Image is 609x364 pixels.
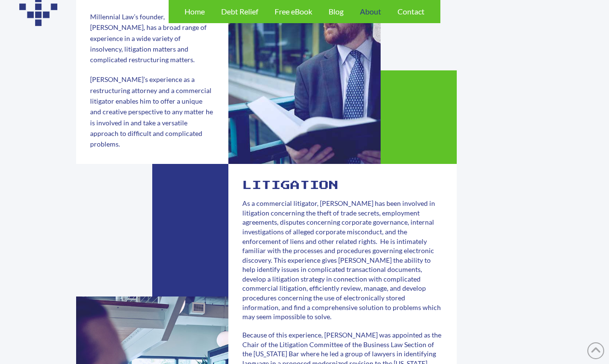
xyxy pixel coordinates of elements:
h2: Litigation [242,178,339,194]
span: About [360,8,381,15]
span: [PERSON_NAME]’s experience as a restructuring attorney and a commercial litigator enables him to ... [90,75,213,148]
span: Home [185,8,205,15]
span: Contact [397,8,424,15]
span: Free eBook [275,8,312,15]
span: Debt Relief [221,8,258,15]
span: Blog [329,8,344,15]
span: As a commercial litigator, [PERSON_NAME] has been involved in litigation concerning the theft of ... [242,199,441,321]
a: Back to Top [587,342,604,359]
span: Millennial Law’s founder, [PERSON_NAME], has a broad range of experience in a wide variety of ins... [90,13,207,64]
